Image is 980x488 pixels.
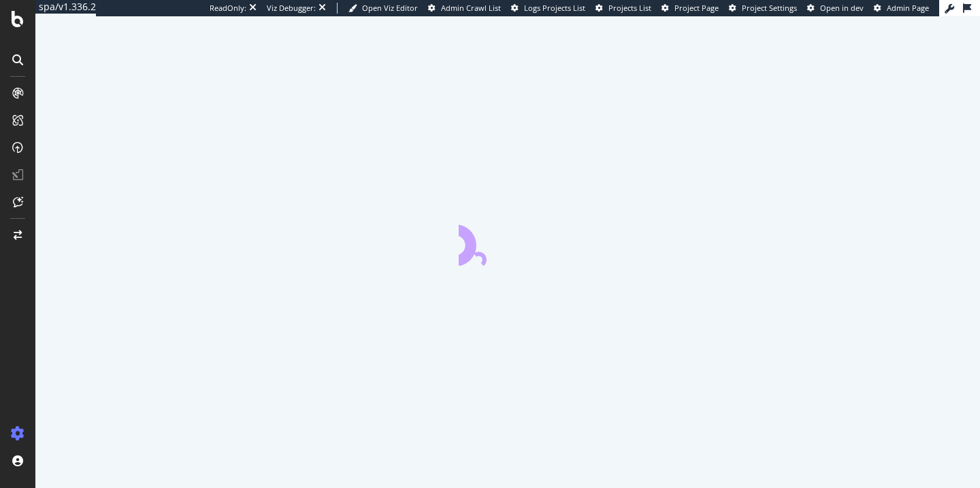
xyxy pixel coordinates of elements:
a: Project Settings [729,3,797,14]
a: Projects List [595,3,651,14]
div: animation [459,217,557,266]
a: Project Page [661,3,719,14]
div: Viz Debugger: [267,3,316,14]
a: Open in dev [807,3,864,14]
span: Project Page [674,3,719,13]
span: Projects List [608,3,651,13]
a: Admin Page [874,3,929,14]
span: Logs Projects List [524,3,585,13]
span: Open Viz Editor [362,3,418,13]
span: Open in dev [820,3,864,13]
a: Open Viz Editor [348,3,418,14]
a: Logs Projects List [511,3,585,14]
a: Admin Crawl List [428,3,501,14]
div: ReadOnly: [210,3,246,14]
span: Admin Crawl List [441,3,501,13]
span: Admin Page [887,3,929,13]
span: Project Settings [742,3,797,13]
